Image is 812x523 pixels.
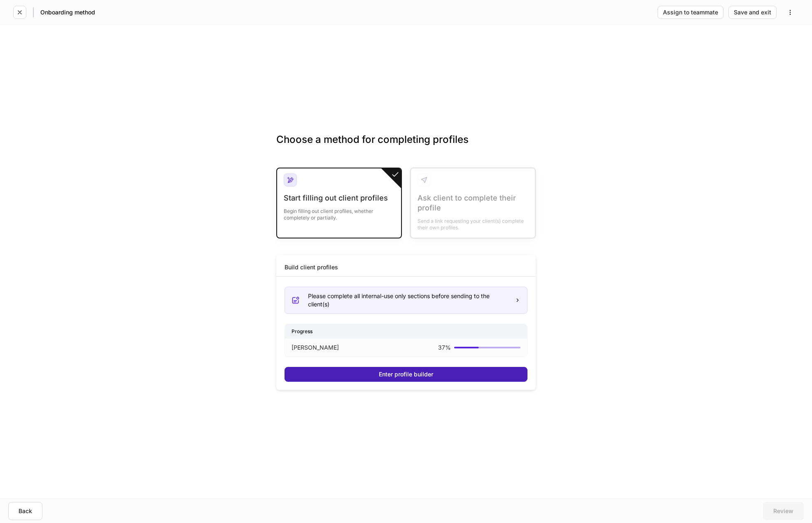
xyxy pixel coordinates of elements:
button: Assign to teammate [658,6,723,19]
h5: Onboarding method [40,8,95,16]
button: Enter profile builder [285,367,527,382]
p: 37 % [438,343,451,352]
div: Begin filling out client profiles, whether completely or partially. [284,203,394,221]
div: Save and exit [734,9,771,15]
div: Build client profiles [285,263,338,271]
h3: Choose a method for completing profiles [276,133,536,159]
div: Progress [285,324,527,339]
div: Assign to teammate [663,9,718,15]
div: Enter profile builder [379,371,433,377]
div: Back [19,508,32,514]
button: Save and exit [728,6,777,19]
div: Start filling out client profiles [284,193,394,203]
button: Back [8,502,42,520]
div: Please complete all internal-use only sections before sending to the client(s) [308,292,508,308]
p: [PERSON_NAME] [292,343,339,352]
